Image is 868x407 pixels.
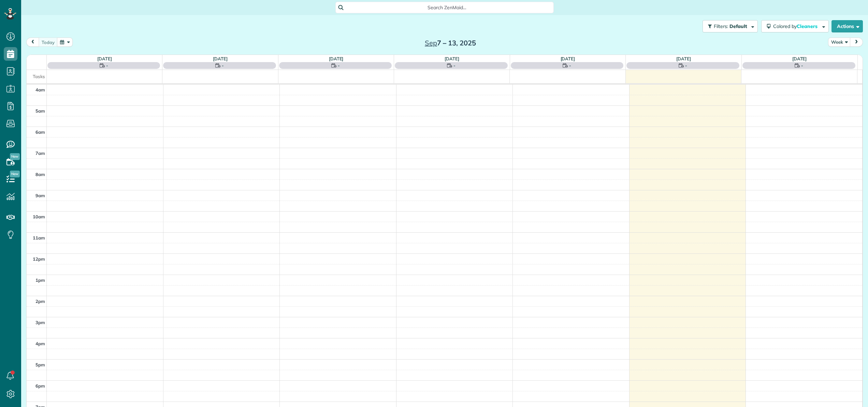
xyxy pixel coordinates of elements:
span: 10am [33,214,45,219]
span: - [801,62,803,69]
span: 8am [35,172,45,177]
a: [DATE] [676,56,691,61]
h2: 7 – 13, 2025 [408,39,493,47]
span: - [222,62,224,69]
span: - [569,62,571,69]
span: 5am [35,108,45,114]
a: Filters: Default [699,20,758,32]
span: New [10,171,20,177]
button: Colored byCleaners [761,20,829,32]
span: Cleaners [797,23,819,29]
span: 4am [35,87,45,92]
span: - [338,62,340,69]
a: [DATE] [561,56,575,61]
span: Tasks [33,74,45,79]
span: - [106,62,108,69]
button: Filters: Default [703,20,758,32]
span: New [10,153,20,160]
span: 11am [33,235,45,241]
span: 1pm [35,277,45,283]
span: 6pm [35,383,45,389]
button: Week [828,38,851,47]
span: 2pm [35,299,45,304]
span: Colored by [773,23,820,29]
button: prev [26,38,39,47]
button: Actions [831,20,863,32]
span: 4pm [35,341,45,346]
span: 9am [35,193,45,198]
span: 7am [35,150,45,156]
a: [DATE] [792,56,807,61]
button: next [850,38,863,47]
a: [DATE] [329,56,344,61]
span: 5pm [35,362,45,367]
span: 6am [35,129,45,135]
span: - [685,62,687,69]
a: [DATE] [445,56,459,61]
span: 3pm [35,320,45,325]
span: Filters: [714,23,728,29]
span: - [453,62,455,69]
a: [DATE] [97,56,112,61]
span: Sep [425,39,437,47]
span: 12pm [33,256,45,262]
a: [DATE] [213,56,228,61]
button: today [39,38,58,47]
span: Default [729,23,748,29]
